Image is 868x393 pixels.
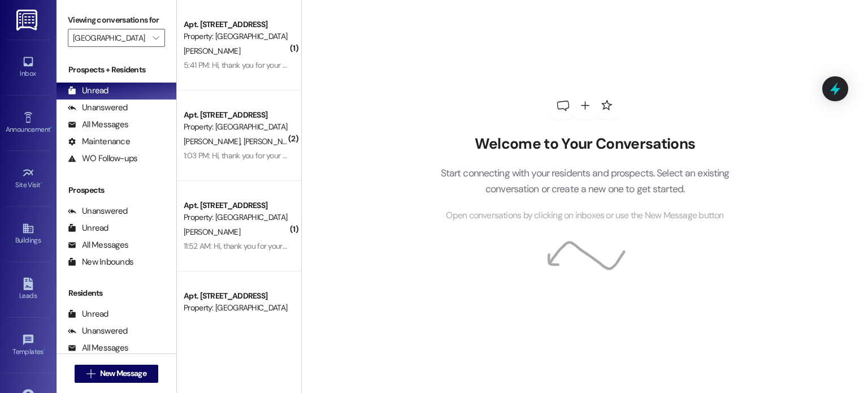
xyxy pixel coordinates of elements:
[75,365,158,383] button: New Message
[86,369,95,378] i: 
[68,119,128,131] div: All Messages
[423,135,747,153] h2: Welcome to Your Conversations
[73,29,147,47] input: All communities
[184,121,288,133] div: Property: [GEOGRAPHIC_DATA]
[184,211,288,223] div: Property: [GEOGRAPHIC_DATA]
[68,11,165,29] label: Viewing conversations for
[68,85,108,97] div: Unread
[184,109,288,121] div: Apt. [STREET_ADDRESS]
[68,136,130,148] div: Maintenance
[16,10,40,31] img: ResiDesk Logo
[184,19,288,31] div: Apt. [STREET_ADDRESS]
[184,200,288,211] div: Apt. [STREET_ADDRESS]
[68,205,128,217] div: Unanswered
[184,60,522,70] div: 5:41 PM: Hi, thank you for your message. Our team will get back to you [DATE] during regular offi...
[68,256,133,268] div: New Inbounds
[6,274,51,305] a: Leads
[57,64,176,76] div: Prospects + Residents
[68,308,108,320] div: Unread
[244,136,303,146] span: [PERSON_NAME]
[423,165,747,197] p: Start connecting with your residents and prospects. Select an existing conversation or create a n...
[184,150,522,161] div: 1:03 PM: Hi, thank you for your message. Our team will get back to you [DATE] during regular offi...
[68,342,128,354] div: All Messages
[6,330,51,361] a: Templates •
[44,346,45,354] span: •
[446,209,723,223] span: Open conversations by clicking on inboxes or use the New Message button
[68,325,128,337] div: Unanswered
[184,302,288,314] div: Property: [GEOGRAPHIC_DATA]
[184,290,288,302] div: Apt. [STREET_ADDRESS]
[153,33,159,42] i: 
[6,163,51,194] a: Site Visit •
[68,102,128,114] div: Unanswered
[57,184,176,196] div: Prospects
[6,219,51,249] a: Buildings
[41,179,42,187] span: •
[57,287,176,299] div: Residents
[184,227,240,237] span: [PERSON_NAME]
[6,52,51,83] a: Inbox
[184,31,288,42] div: Property: [GEOGRAPHIC_DATA]
[184,46,240,56] span: [PERSON_NAME]
[184,136,244,146] span: [PERSON_NAME]
[68,239,128,251] div: All Messages
[184,241,524,251] div: 11:52 AM: Hi, thank you for your message. Our team will get back to you [DATE] during regular off...
[68,222,108,234] div: Unread
[50,124,52,132] span: •
[100,368,146,379] span: New Message
[68,153,137,165] div: WO Follow-ups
